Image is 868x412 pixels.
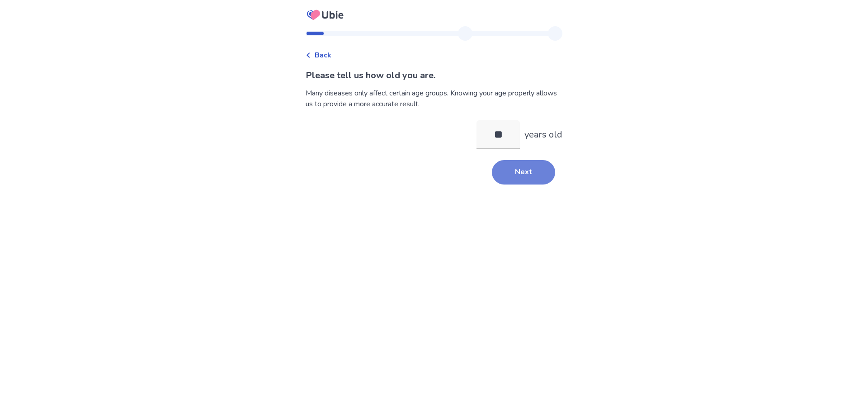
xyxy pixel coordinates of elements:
div: Many diseases only affect certain age groups. Knowing your age properly allows us to provide a mo... [306,88,562,109]
span: Back [315,50,331,61]
p: years old [524,128,562,142]
input: years old [476,120,520,149]
p: Please tell us how old you are. [306,69,562,82]
button: Next [492,160,555,185]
